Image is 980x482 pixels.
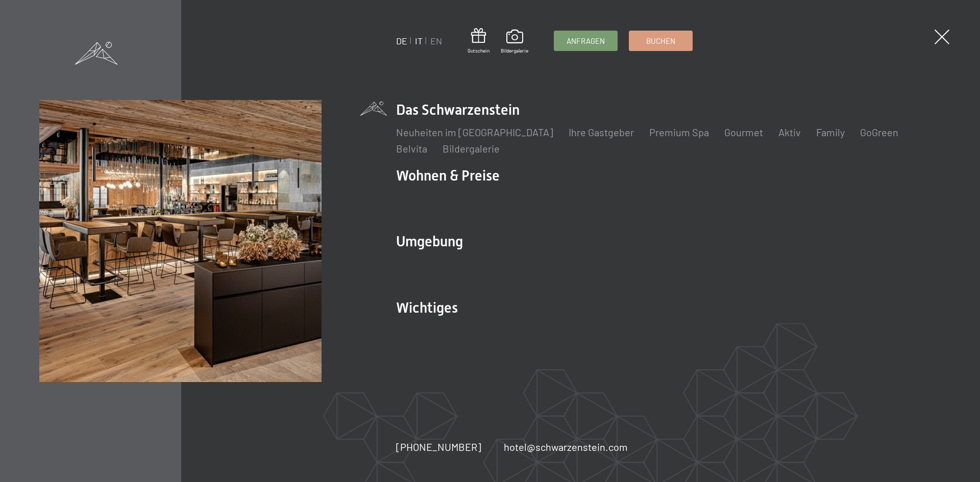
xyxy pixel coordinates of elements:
a: Belvita [396,142,427,155]
a: GoGreen [860,126,898,138]
a: IT [415,35,423,46]
a: EN [430,35,442,46]
a: Gutschein [468,28,489,54]
a: Gourmet [724,126,763,138]
a: [PHONE_NUMBER] [396,440,481,454]
a: Ihre Gastgeber [569,126,634,138]
a: Bildergalerie [501,30,528,54]
a: Bildergalerie [443,142,500,155]
span: Anfragen [567,36,605,46]
a: Buchen [629,31,692,50]
span: Gutschein [468,47,489,54]
a: Family [816,126,845,138]
a: Neuheiten im [GEOGRAPHIC_DATA] [396,126,553,138]
a: Premium Spa [649,126,709,138]
span: Bildergalerie [501,47,528,54]
a: Aktiv [778,126,801,138]
span: Buchen [646,36,675,46]
a: Anfragen [554,31,617,50]
a: DE [396,35,407,46]
a: hotel@schwarzenstein.com [504,440,628,454]
span: [PHONE_NUMBER] [396,441,481,453]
